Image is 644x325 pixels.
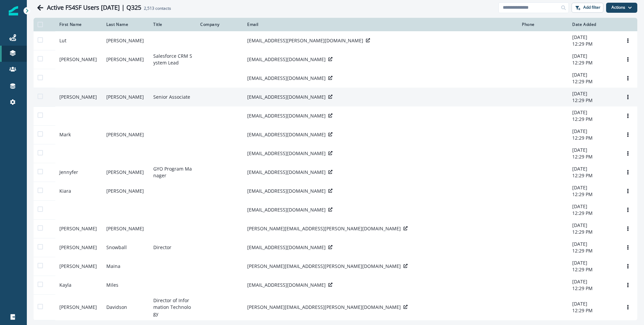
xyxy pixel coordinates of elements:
[102,276,149,294] td: Miles
[572,300,614,307] p: [DATE]
[572,191,614,198] p: 12:29 PM
[55,163,102,182] td: Jennyfer
[55,276,102,294] td: Kayla
[247,304,401,311] p: [PERSON_NAME][EMAIL_ADDRESS][PERSON_NAME][DOMAIN_NAME]
[623,92,633,102] button: Options
[623,54,633,64] button: Options
[572,278,614,285] p: [DATE]
[623,148,633,158] button: Options
[572,34,614,41] p: [DATE]
[623,205,633,215] button: Options
[623,130,633,140] button: Options
[572,22,614,27] div: Date Added
[106,22,145,27] div: Last Name
[247,37,363,44] p: [EMAIL_ADDRESS][PERSON_NAME][DOMAIN_NAME]
[144,5,154,11] span: 2,513
[247,169,326,176] p: [EMAIL_ADDRESS][DOMAIN_NAME]
[247,75,326,82] p: [EMAIL_ADDRESS][DOMAIN_NAME]
[572,97,614,104] p: 12:29 PM
[623,261,633,271] button: Options
[572,203,614,210] p: [DATE]
[623,186,633,196] button: Options
[572,128,614,135] p: [DATE]
[102,163,149,182] td: [PERSON_NAME]
[572,241,614,247] p: [DATE]
[247,206,326,213] p: [EMAIL_ADDRESS][DOMAIN_NAME]
[102,50,149,69] td: [PERSON_NAME]
[247,282,326,288] p: [EMAIL_ADDRESS][DOMAIN_NAME]
[572,153,614,160] p: 12:29 PM
[102,219,149,238] td: [PERSON_NAME]
[9,6,18,15] img: Inflection
[623,73,633,83] button: Options
[247,131,326,138] p: [EMAIL_ADDRESS][DOMAIN_NAME]
[55,238,102,257] td: [PERSON_NAME]
[247,244,326,251] p: [EMAIL_ADDRESS][DOMAIN_NAME]
[247,150,326,157] p: [EMAIL_ADDRESS][DOMAIN_NAME]
[55,88,102,106] td: [PERSON_NAME]
[572,285,614,292] p: 12:29 PM
[247,94,326,100] p: [EMAIL_ADDRESS][DOMAIN_NAME]
[149,294,196,320] td: Director of Information Technology
[623,302,633,312] button: Options
[102,257,149,276] td: Maina
[572,41,614,47] p: 12:29 PM
[247,56,326,63] p: [EMAIL_ADDRESS][DOMAIN_NAME]
[572,78,614,85] p: 12:29 PM
[55,294,102,320] td: [PERSON_NAME]
[149,88,196,106] td: Senior Associate
[59,22,98,27] div: First Name
[623,36,633,46] button: Options
[247,188,326,194] p: [EMAIL_ADDRESS][DOMAIN_NAME]
[149,163,196,182] td: GYO Program Manager
[102,88,149,106] td: [PERSON_NAME]
[623,242,633,252] button: Options
[102,31,149,50] td: [PERSON_NAME]
[102,294,149,320] td: Davidson
[606,3,637,13] button: Actions
[572,184,614,191] p: [DATE]
[623,111,633,121] button: Options
[55,219,102,238] td: [PERSON_NAME]
[102,182,149,200] td: [PERSON_NAME]
[572,72,614,78] p: [DATE]
[149,238,196,257] td: Director
[247,225,401,232] p: [PERSON_NAME][EMAIL_ADDRESS][PERSON_NAME][DOMAIN_NAME]
[55,182,102,200] td: Kiara
[572,222,614,229] p: [DATE]
[247,263,401,270] p: [PERSON_NAME][EMAIL_ADDRESS][PERSON_NAME][DOMAIN_NAME]
[583,5,600,10] p: Add filter
[102,125,149,144] td: [PERSON_NAME]
[247,112,326,119] p: [EMAIL_ADDRESS][DOMAIN_NAME]
[572,260,614,266] p: [DATE]
[149,50,196,69] td: Salesforce CRM System Lead
[55,257,102,276] td: [PERSON_NAME]
[55,125,102,144] td: Mark
[55,31,102,50] td: Lut
[522,22,564,27] div: Phone
[572,172,614,179] p: 12:29 PM
[34,1,47,14] button: Go back
[572,3,603,13] button: Add filter
[572,210,614,217] p: 12:29 PM
[572,90,614,97] p: [DATE]
[572,116,614,123] p: 12:29 PM
[47,4,141,11] h1: Active FS4SF Users [DATE] | Q325
[153,22,192,27] div: Title
[572,135,614,141] p: 12:29 PM
[623,280,633,290] button: Options
[572,307,614,314] p: 12:29 PM
[200,22,239,27] div: Company
[572,229,614,235] p: 12:29 PM
[572,53,614,59] p: [DATE]
[572,247,614,254] p: 12:29 PM
[623,224,633,234] button: Options
[572,266,614,273] p: 12:29 PM
[572,59,614,66] p: 12:29 PM
[572,166,614,172] p: [DATE]
[623,167,633,177] button: Options
[572,109,614,116] p: [DATE]
[55,50,102,69] td: [PERSON_NAME]
[572,147,614,153] p: [DATE]
[247,22,514,27] div: Email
